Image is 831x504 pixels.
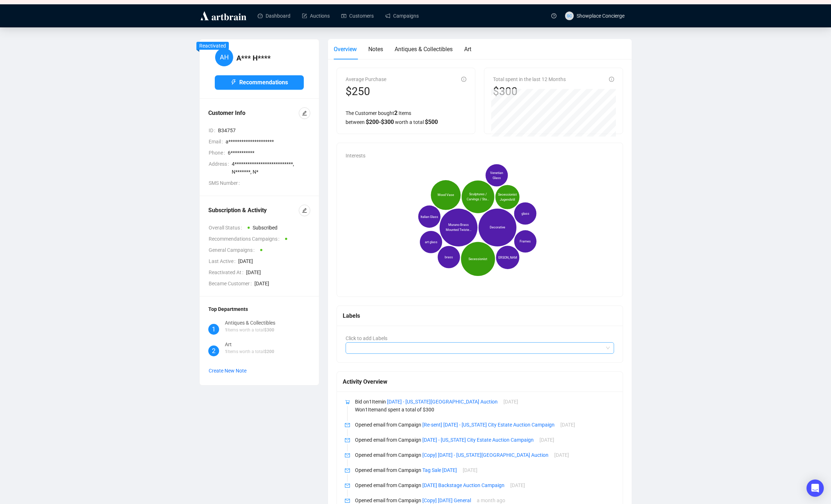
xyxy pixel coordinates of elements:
[345,468,350,473] span: mail
[345,423,350,428] span: mail
[422,467,457,473] a: Tag Sale [DATE]
[220,52,229,62] span: AH
[208,109,299,117] div: Customer Info
[253,225,277,231] span: Subscribed
[547,4,561,27] a: question-circle
[258,6,290,25] a: Dashboard
[477,498,505,503] span: a month ago
[554,452,569,458] span: [DATE]
[334,46,357,53] span: Overview
[246,268,310,276] span: [DATE]
[264,327,274,333] span: $ 300
[355,421,614,429] p: Opened email from Campaign
[212,346,215,356] span: 2
[463,467,477,473] span: [DATE]
[346,108,466,126] div: The Customer bought Items between worth a total
[208,206,299,215] div: Subscription & Activity
[209,138,226,146] span: Email
[490,225,505,230] span: Decorative
[225,340,274,348] div: Art
[225,327,227,333] span: 1
[468,257,487,262] span: Secessionist
[215,75,304,90] button: Recommendations
[806,480,824,497] div: Open Intercom Messenger
[218,126,310,134] span: B34757
[238,257,310,265] span: [DATE]
[609,77,614,82] span: info-circle
[209,246,257,254] span: General Campaigns
[520,239,531,244] span: Frames
[493,76,566,82] span: Total spent in the last 12 Months
[443,223,474,233] span: Murano Brass Mounted Twiste...
[368,46,383,53] span: Notes
[387,399,498,405] a: [DATE] - [US_STATE][GEOGRAPHIC_DATA] Auction
[421,214,438,219] span: Italian Glass
[510,482,525,488] span: [DATE]
[225,349,227,354] span: 1
[355,481,614,489] p: Opened email from Campaign
[209,280,254,287] span: Became Customer
[577,13,625,19] span: Showplace Concierge
[355,406,614,414] p: Won 1 Item and spent a total of $ 300
[302,6,330,25] a: Auctions
[422,482,505,488] a: [DATE] Backstage Auction Campaign
[366,119,394,125] span: $ 200 - $ 300
[302,208,307,213] span: edit
[539,437,554,443] span: [DATE]
[346,76,386,82] span: Average Purchase
[445,255,453,260] span: brass
[355,466,614,474] p: Opened email from Campaign
[341,6,374,25] a: Customers
[464,46,471,53] span: Art
[345,400,350,405] span: shopping-cart
[394,110,397,116] span: 2
[560,422,575,428] span: [DATE]
[395,46,453,53] span: Antiques & Collectibles
[209,368,246,374] span: Create New Note
[199,10,248,22] img: logo
[208,305,310,313] div: Top Departments
[346,335,387,341] span: Click to add Labels
[199,43,226,49] span: Reactivated
[355,436,614,444] p: Opened email from Campaign
[239,78,288,87] span: Recommendations
[346,153,365,159] span: Interests
[385,6,419,25] a: Campaigns
[209,160,232,176] span: Address
[231,79,236,85] span: thunderbolt
[225,327,275,334] p: Items worth a total
[225,348,274,355] p: Items worth a total
[302,111,307,116] span: edit
[425,119,438,125] span: $ 500
[225,319,275,327] div: Antiques & Collectibles
[465,192,491,202] span: Sculptures / Carvings / Sta...
[343,311,617,320] div: Labels
[355,451,614,459] p: Opened email from Campaign
[209,235,282,243] span: Recommendations Campaigns
[437,192,454,197] span: Wood Vase
[254,280,310,287] span: [DATE]
[208,365,247,376] button: Create New Note
[422,452,548,458] a: [Copy] [DATE] - [US_STATE][GEOGRAPHIC_DATA] Auction
[496,255,520,260] span: [PERSON_NAME]
[264,349,274,354] span: $ 200
[343,377,617,386] div: Activity Overview
[488,170,506,180] span: Venetian Glass
[503,399,518,405] span: [DATE]
[422,437,534,443] a: [DATE] - [US_STATE] City Estate Auction Campaign
[346,85,386,98] div: $250
[493,85,566,98] div: $300
[422,498,471,503] a: [Copy] [DATE] General
[425,240,437,245] span: art glass
[521,211,529,216] span: glass
[209,126,218,134] span: ID
[209,149,228,157] span: Phone
[345,483,350,488] span: mail
[567,12,572,19] span: SC
[355,398,614,406] p: Bid on 1 Item in
[345,438,350,443] span: mail
[212,324,215,334] span: 1
[345,453,350,458] span: mail
[551,13,556,18] span: question-circle
[209,224,245,232] span: Overall Status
